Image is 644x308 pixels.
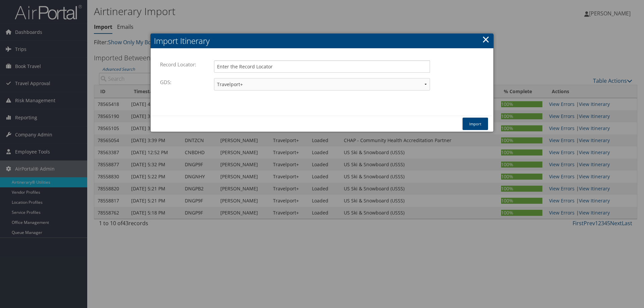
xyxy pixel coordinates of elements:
input: Enter the Record Locator [214,60,430,73]
label: GDS: [160,76,175,88]
h2: Import Itinerary [151,34,493,48]
button: Import [463,118,488,130]
label: Record Locator: [160,58,200,71]
a: × [482,33,490,46]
